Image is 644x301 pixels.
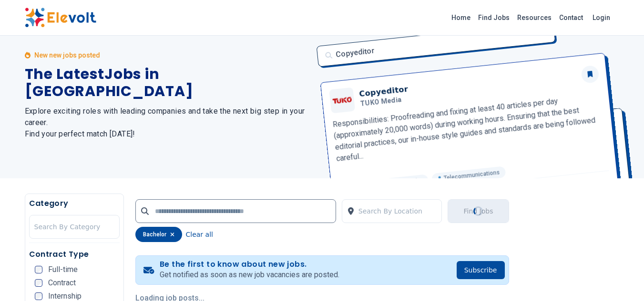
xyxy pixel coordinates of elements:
p: Get notified as soon as new job vacancies are posted. [160,269,339,281]
a: Home [448,10,474,25]
span: Contract [48,279,76,287]
h5: Category [29,198,120,209]
span: Full-time [48,266,78,273]
button: Find JobsLoading... [448,199,509,223]
h4: Be the first to know about new jobs. [160,260,339,269]
p: New new jobs posted [34,50,100,60]
input: Internship [35,292,42,300]
h1: The Latest Jobs in [GEOGRAPHIC_DATA] [25,66,311,100]
a: Find Jobs [474,10,513,25]
a: Contact [555,10,587,25]
iframe: Chat Widget [596,255,644,301]
a: Login [587,8,616,27]
button: Clear all [186,227,213,242]
a: Resources [513,10,555,25]
button: Subscribe [457,261,505,279]
div: bachelor [135,227,182,242]
h2: Explore exciting roles with leading companies and take the next big step in your career. Find you... [25,106,311,140]
span: Internship [48,292,82,300]
input: Contract [35,279,42,287]
input: Full-time [35,266,42,273]
img: Elevolt [25,8,96,28]
div: Loading... [472,205,485,218]
h5: Contract Type [29,249,120,260]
